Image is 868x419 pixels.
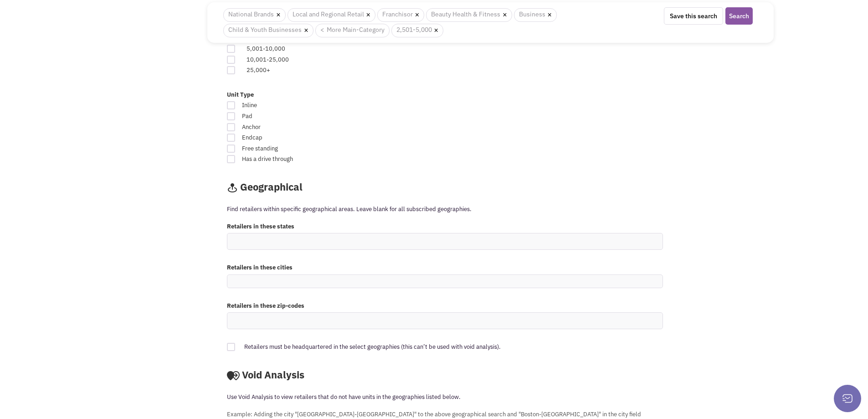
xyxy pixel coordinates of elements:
span: National Brands [223,8,285,22]
span: Has a drive through [236,155,521,164]
span: Retailers must be headquartered in the select geographies (this can’t be used with void analysis). [238,343,653,352]
span: Child & Youth Businesses [223,24,313,37]
a: × [415,11,419,19]
button: Search [725,7,753,25]
a: < More Main-Category [315,24,390,37]
label: Retailers in these cities [227,264,663,272]
a: × [276,11,280,19]
span: 5,001-10,000 [247,45,285,52]
label: Size needs (SqFt) [227,2,663,10]
p: Find retailers within specific geographical areas. Leave blank for all subscribed geographies. [227,205,754,214]
span: 25,000+ [247,66,270,74]
span: Anchor [236,123,521,132]
span: Endcap [236,134,521,142]
a: × [434,26,438,35]
label: Geographical [221,180,669,194]
img: icon-geographical.png [227,182,238,193]
span: 2,501-5,000 [391,24,443,37]
span: Pad [236,112,521,121]
span: Free standing [236,145,521,153]
span: 10,001-25,000 [247,56,289,63]
span: Franchisor [377,8,424,22]
span: Local and Regional Retail [288,8,375,22]
span: Beauty Health & Fitness [426,8,512,22]
span: Business [514,8,557,22]
label: Void Analysis [221,367,669,382]
p: Use Void Analysis to view retailers that do not have units in the geographies listed below. [227,393,754,402]
a: × [304,26,308,35]
button: Save this search [664,7,723,25]
label: Retailers in these states [227,222,663,231]
a: × [503,11,507,19]
a: × [366,11,370,19]
span: Inline [236,101,521,110]
a: × [548,11,552,19]
label: Retailers in these zip-codes [227,302,663,310]
label: Unit Type [227,91,663,99]
img: icon-voidanalysis.png [227,371,240,380]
